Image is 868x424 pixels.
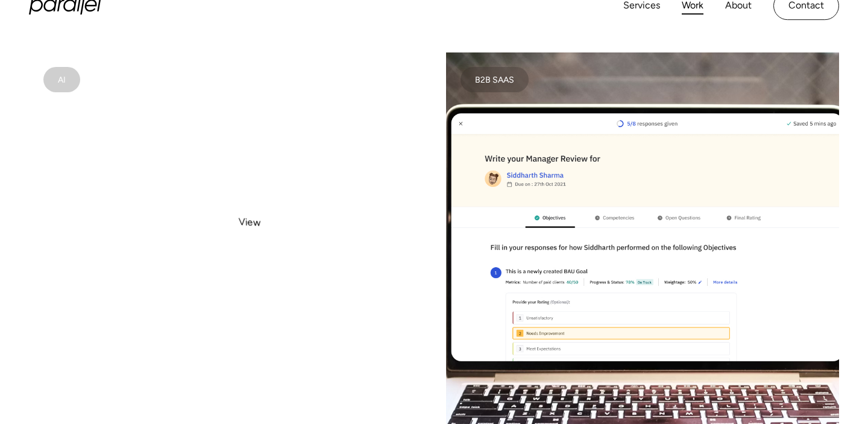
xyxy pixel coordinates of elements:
[475,77,514,83] div: B2B SAAS
[58,77,66,83] div: AI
